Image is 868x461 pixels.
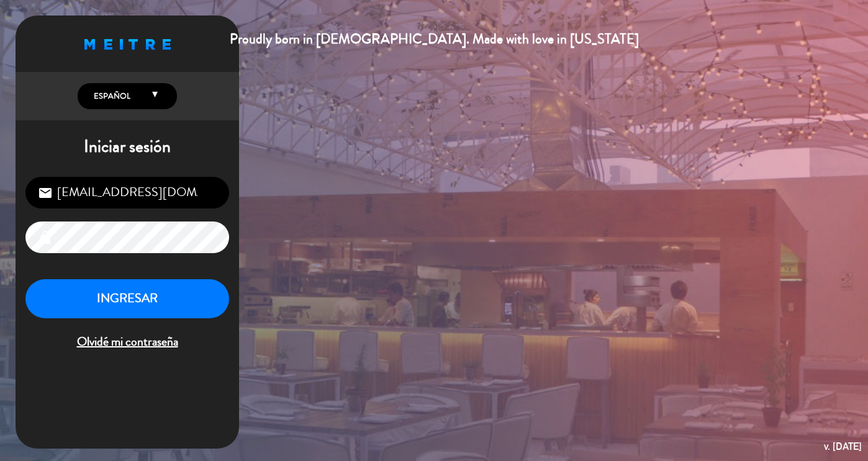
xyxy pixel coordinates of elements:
span: Olvidé mi contraseña [25,332,229,352]
h1: Iniciar sesión [16,137,239,158]
span: Español [91,90,130,102]
button: INGRESAR [25,279,229,318]
input: Correo Electrónico [25,177,229,208]
i: lock [38,230,53,245]
div: v. [DATE] [824,438,862,455]
i: email [38,186,53,200]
